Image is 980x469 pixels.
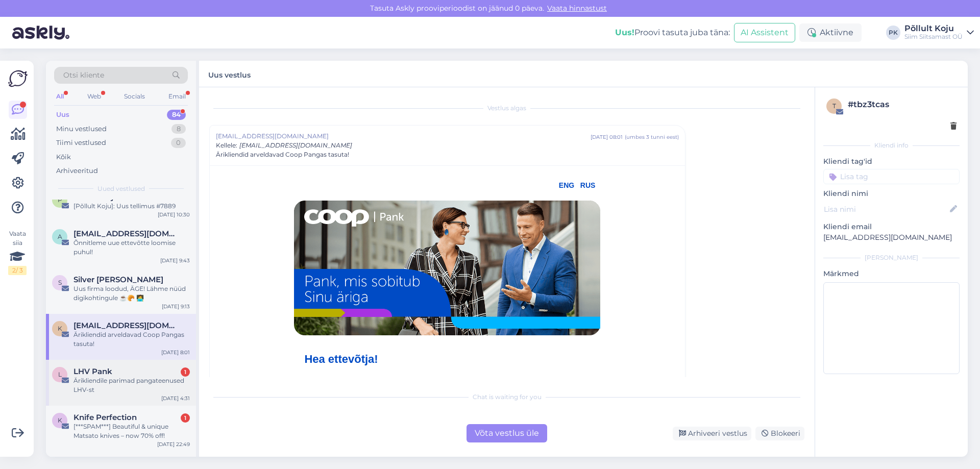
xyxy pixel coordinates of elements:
[157,440,190,448] div: [DATE] 22:49
[848,98,957,111] div: # tbz3tcas
[467,424,547,442] div: Võta vestlus üle
[544,4,610,13] a: Vaata hinnastust
[625,133,679,141] div: ( umbes 3 tunni eest )
[73,413,137,422] span: Knife Perfection
[904,33,963,41] div: Siim Siitsamast OÜ
[56,138,106,148] div: Tiimi vestlused
[73,321,180,330] span: klienditugi@cooppank.ee
[162,303,190,310] div: [DATE] 9:13
[58,325,62,332] span: k
[209,104,804,113] div: Vestlus algas
[56,152,71,162] div: Kõik
[755,427,804,440] div: Blokeeri
[58,233,62,240] span: a
[591,133,623,141] div: [DATE] 08:01
[181,367,190,377] div: 1
[58,279,62,286] span: S
[58,416,62,424] span: K
[209,392,804,402] div: Chat is waiting for you
[161,394,190,402] div: [DATE] 4:31
[58,371,62,378] span: L
[73,284,190,303] div: Uus firma loodud, ÄGE! Lähme nüüd digikohtingule ☕️🥐 🧑‍💻
[216,132,591,141] span: [EMAIL_ADDRESS][DOMAIN_NAME]
[216,150,349,159] span: Ärikliendid arveldavad Coop Pangas tasuta!
[63,70,104,81] span: Otsi kliente
[823,156,960,167] p: Kliendi tag'id
[615,27,730,39] div: Proovi tasuta juba täna:
[73,238,190,257] div: Õnnitleme uue ettevõtte loomise puhul!
[160,257,190,264] div: [DATE] 9:43
[122,90,147,103] div: Socials
[73,367,112,376] span: LHV Pank
[904,24,963,33] div: Põllult Koju
[823,253,960,262] div: [PERSON_NAME]
[615,28,634,37] b: Uus!
[97,184,145,193] span: Uued vestlused
[294,201,600,335] img: Pank, mis sobitub Sinu äriga!
[823,141,960,150] div: Kliendi info
[166,90,188,103] div: Email
[823,232,960,243] p: [EMAIL_ADDRESS][DOMAIN_NAME]
[54,90,66,103] div: All
[580,181,596,189] a: RUS
[158,211,190,218] div: [DATE] 10:30
[673,427,751,440] div: Arhiveeri vestlus
[823,221,960,232] p: Kliendi email
[85,90,103,103] div: Web
[181,413,190,423] div: 1
[56,110,69,120] div: Uus
[58,196,62,204] span: P
[208,67,251,81] label: Uus vestlus
[161,349,190,356] div: [DATE] 8:01
[73,330,190,349] div: Ärikliendid arveldavad Coop Pangas tasuta!
[734,23,795,42] button: AI Assistent
[832,102,836,110] span: t
[73,422,190,440] div: [***SPAM***] Beautiful & unique Matsato knives – now 70% off!
[239,141,352,149] span: [EMAIL_ADDRESS][DOMAIN_NAME]
[56,124,107,134] div: Minu vestlused
[73,202,190,211] div: [Põllult Koju]: Uus tellimus #7889
[824,204,948,215] input: Lisa nimi
[8,229,27,275] div: Vaata siia
[73,229,180,238] span: ariklient@swedbank.ee
[8,266,27,275] div: 2 / 3
[73,376,190,394] div: Ärikliendile parimad pangateenused LHV-st
[216,141,237,149] span: Kellele :
[171,138,186,148] div: 0
[167,110,186,120] div: 84
[886,26,900,40] div: PK
[171,124,186,134] div: 8
[559,181,574,189] a: ENG
[799,23,862,42] div: Aktiivne
[823,169,960,184] input: Lisa tag
[56,166,98,176] div: Arhiveeritud
[823,188,960,199] p: Kliendi nimi
[823,268,960,279] p: Märkmed
[304,352,590,366] p: Hea ettevõtja!
[73,275,163,284] span: Silver Kolde
[8,69,28,88] img: Askly Logo
[904,24,974,41] a: Põllult KojuSiim Siitsamast OÜ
